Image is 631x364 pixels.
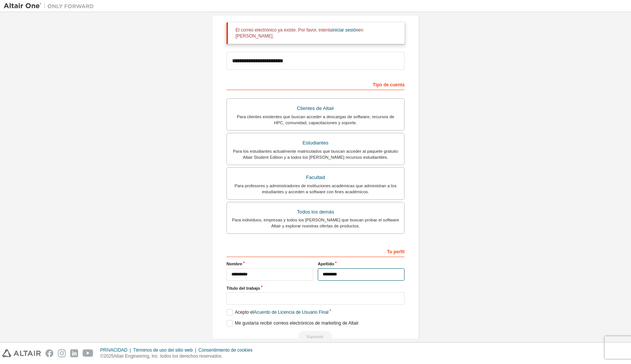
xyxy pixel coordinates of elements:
[226,261,313,267] label: Nombre
[58,349,66,357] img: instagram.svg
[231,207,400,217] div: Todos los demás
[4,2,98,10] img: Altair Uno
[231,114,400,126] div: Para clientes existentes que buscan acceder a descargas de software, recursos de HPC, comunidad, ...
[231,148,400,160] div: Para los estudiantes actualmente matriculados que buscan acceder al paquete gratuito Altair Stude...
[226,285,405,291] label: Título del trabajo
[231,103,400,114] div: Clientes de Altair
[2,349,41,357] img: altair_logo.svg
[198,347,257,353] div: Consentimiento de cookies
[70,349,78,357] img: linkedin.svg
[231,217,400,229] div: Para individuos, empresas y todos los [PERSON_NAME] que buscan probar el software Altair y explor...
[231,138,400,148] div: Estudiantes
[100,347,133,353] div: PRIVACIDAD
[226,78,405,90] div: Tipo de cuenta
[318,261,405,267] label: Apellido
[45,349,53,357] img: facebook.svg
[332,27,358,33] a: iniciar sesión
[235,27,399,39] div: El correo electrónico ya existe. Por favor, intenta en [PERSON_NAME].
[226,320,359,326] label: Me gustaría recibir correos electrónicos de marketing de Altair
[226,331,405,342] div: El correo electrónico ya existe
[231,172,400,183] div: Facultad
[133,347,198,353] div: Términos de uso del sitio web
[254,310,328,315] a: Acuerdo de Licencia de Usuario Final
[226,245,405,257] div: Tu perfil
[100,353,257,359] p: © 2025 Altair Engineering, Inc. todos los derechos reservados.
[226,309,329,316] label: Acepto el
[231,183,400,195] div: Para profesores y administradores de instituciones académicas que administran a los estudiantes y...
[83,349,94,357] img: youtube.svg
